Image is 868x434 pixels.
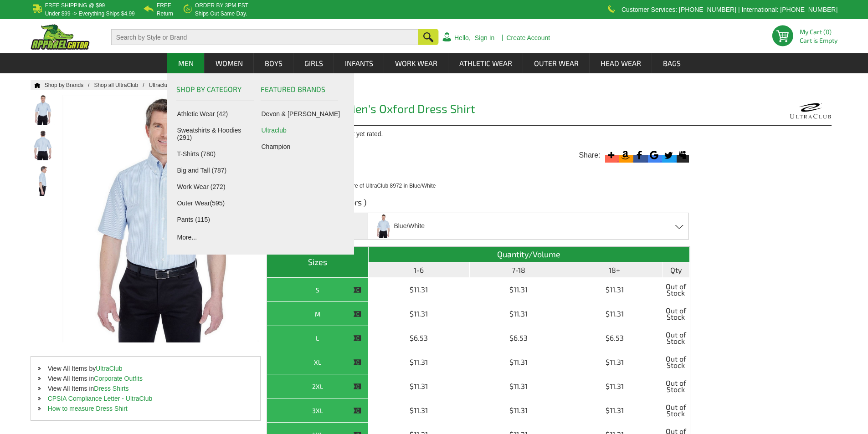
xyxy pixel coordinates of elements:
a: Ultraclub 8972 Men's Oxford Dress Shirt [149,82,255,88]
li: View All Items in [31,373,260,383]
img: Blue/White [374,214,393,238]
p: under $99 -> everything ships $4.99 [45,11,135,16]
img: This item is CLOSEOUT! [353,334,361,342]
a: Athletic Wear (42) [177,110,257,117]
a: Infants [334,53,384,73]
svg: Google Bookmark [648,149,660,161]
td: $11.31 [567,374,663,398]
a: Corporate Outfits [94,375,143,382]
div: XL [269,357,366,368]
td: $11.31 [369,374,470,398]
p: Customer Services: [PHONE_NUMBER] | International: [PHONE_NUMBER] [621,7,837,12]
img: This item is CLOSEOUT! [353,407,361,415]
a: Shop by Brands [45,82,94,88]
li: View All Items by [31,363,260,373]
a: Sign In [475,35,495,41]
img: This item is CLOSEOUT! [353,383,361,391]
th: 7-18 [470,262,567,278]
img: This item is CLOSEOUT! [353,358,361,367]
svg: Facebook [633,149,646,161]
a: Create Account [506,35,550,41]
li: View All Items in [31,383,260,393]
svg: Twitter [662,149,674,161]
td: $11.31 [369,350,470,374]
a: Hello, [454,35,471,41]
th: 18+ [567,262,663,278]
div: MSRP 32.98 [267,173,694,190]
div: 2XL [269,381,366,392]
img: Ultraclub 8972 Men's Oxford Dress Shirt [31,130,55,160]
h1: Ultraclub 8972 Men's Oxford Dress Shirt [267,103,690,117]
td: $11.31 [567,398,663,423]
img: This item is CLOSEOUT! [353,286,361,294]
td: $6.53 [470,326,567,350]
b: Free [157,2,171,9]
td: $11.31 [470,278,567,302]
td: $11.31 [470,398,567,423]
a: Devon & [PERSON_NAME] [261,110,341,117]
th: Qty [663,262,690,278]
span: Cart is Empty [800,37,837,44]
a: Head Wear [590,53,652,73]
svg: Amazon [619,149,632,161]
img: This item is CLOSEOUT! [353,310,361,318]
th: Quantity/Volume [369,247,690,262]
td: $6.53 [369,326,470,350]
img: Ultraclub 8972 Men's Oxford Dress Shirt [31,95,55,125]
span: Out of Stock [665,352,687,372]
span: Out of Stock [665,377,687,396]
p: ships out same day. [195,11,248,16]
td: $11.31 [567,302,663,326]
img: UltraClub [789,99,832,123]
span: Out of Stock [665,304,687,323]
div: M [269,308,366,320]
p: Return [157,11,173,16]
td: $11.31 [369,398,470,423]
a: Champion [261,143,341,150]
a: Outer Wear [524,53,589,73]
span: Blue/White [394,218,425,234]
a: Bags [652,53,691,73]
a: Work Wear [385,53,448,73]
td: $11.31 [470,374,567,398]
a: Work Wear (272) [177,183,257,190]
div: L [269,332,366,344]
td: $11.31 [567,350,663,374]
td: $6.53 [567,326,663,350]
a: Big and Tall (787) [177,167,257,174]
h3: Featured Brands [261,82,338,101]
a: Men [168,53,204,73]
a: How to measure Dress Shirt [48,405,128,412]
a: More... [177,232,257,241]
a: Sweatshirts & Hoodies (291) [177,127,257,141]
h3: Available Colors ( 8 colors ) [267,197,690,213]
h3: Shop by Category [176,82,254,101]
a: Boys [254,53,293,73]
b: Order by 3PM EST [195,2,248,9]
span: Out of Stock [665,280,687,299]
b: Free Shipping @ $99 [45,2,105,9]
td: $11.31 [470,350,567,374]
svg: More [605,149,617,161]
td: $11.31 [567,278,663,302]
span: Out of Stock [665,328,687,347]
td: $11.31 [470,302,567,326]
a: Outer Wear(595) [177,199,257,207]
a: Girls [294,53,334,73]
img: ApparelGator [31,24,90,50]
span: Share: [579,151,600,160]
th: Sizes [267,247,369,278]
img: Ultraclub 8972 Men's Oxford Dress Shirt [31,166,55,196]
a: Women [205,53,253,73]
span: Out of Stock [665,401,687,420]
a: UltraClub [96,365,122,372]
a: Ultraclub [261,127,341,134]
a: Home [31,82,41,88]
td: $11.31 [369,278,470,302]
div: S [269,284,366,296]
li: My Cart (0) [800,29,834,35]
a: Shop all UltraClub [94,82,149,88]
